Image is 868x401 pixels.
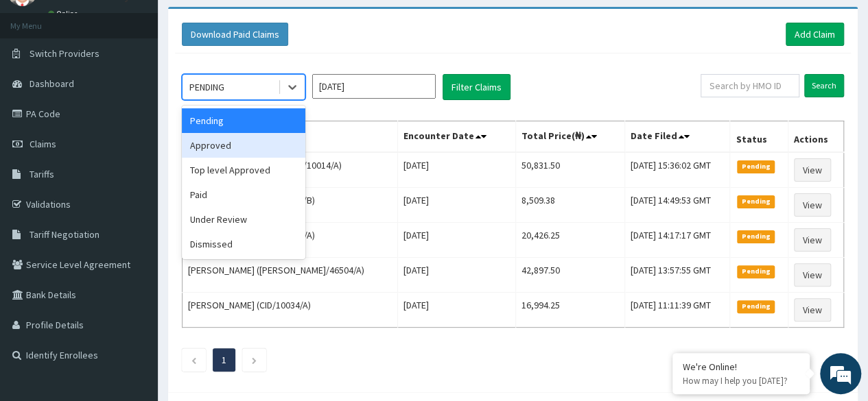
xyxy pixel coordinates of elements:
span: Pending [737,300,775,313]
td: 20,426.25 [515,223,624,258]
td: 42,897.50 [515,258,624,293]
span: Tariff Negotiation [30,228,99,241]
button: Filter Claims [443,74,511,100]
td: [DATE] 15:36:02 GMT [624,152,729,188]
input: Search [804,74,844,97]
td: 50,831.50 [515,152,624,188]
td: [PERSON_NAME] (CID/10034/A) [183,293,398,328]
div: Under Review [182,207,305,232]
div: Chat with us now [71,77,231,95]
p: How may I help you today? [683,375,799,387]
td: [DATE] 13:57:55 GMT [624,258,729,293]
th: Date Filed [624,121,729,153]
a: Online [48,9,81,19]
div: PENDING [189,80,224,94]
input: Search by HMO ID [701,74,799,97]
a: View [794,298,831,321]
div: Top level Approved [182,158,305,182]
span: Pending [737,265,775,278]
a: Add Claim [786,23,844,46]
a: Previous page [191,354,197,366]
a: View [794,193,831,217]
div: Pending [182,108,305,133]
div: Dismissed [182,232,305,256]
a: View [794,263,831,287]
td: [DATE] [397,188,515,223]
td: 8,509.38 [515,188,624,223]
span: Tariffs [30,168,54,180]
button: Download Paid Claims [182,23,288,46]
td: [DATE] 14:17:17 GMT [624,223,729,258]
span: Dashboard [30,77,74,90]
td: [DATE] [397,258,515,293]
a: View [794,228,831,252]
div: Minimize live chat window [225,7,258,40]
th: Total Price(₦) [515,121,624,153]
input: Select Month and Year [312,74,436,99]
td: [DATE] 11:11:39 GMT [624,293,729,328]
div: Paid [182,182,305,207]
td: [DATE] [397,152,515,188]
span: We're online! [80,116,189,254]
span: Switch Providers [30,47,99,60]
td: [PERSON_NAME] ([PERSON_NAME]/46504/A) [183,258,398,293]
span: Claims [30,138,56,150]
a: View [794,158,831,182]
th: Actions [788,121,843,153]
span: Pending [737,195,775,208]
div: Approved [182,133,305,158]
td: 16,994.25 [515,293,624,328]
td: [DATE] [397,293,515,328]
a: Page 1 is your current page [222,354,226,366]
span: Pending [737,230,775,243]
td: [DATE] [397,223,515,258]
td: [DATE] 14:49:53 GMT [624,188,729,223]
div: We're Online! [683,361,799,373]
th: Status [730,121,788,153]
span: Pending [737,160,775,173]
a: Next page [251,354,257,366]
img: d_794563401_company_1708531726252_794563401 [25,69,56,103]
textarea: Type your message and hit 'Enter' [7,260,261,308]
th: Encounter Date [397,121,515,153]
